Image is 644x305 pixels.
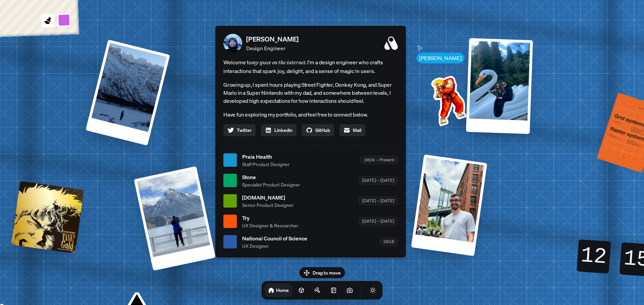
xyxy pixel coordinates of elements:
[261,124,297,136] a: Linkedin
[302,124,334,136] a: GitHub
[242,222,298,229] span: UX Designer & Researcher
[223,58,398,75] span: Welcome to I'm a design engineer who crafts interactions that spark joy, delight, and a sense of ...
[246,44,299,52] p: Design Engineer
[274,127,292,134] span: Linkedin
[359,197,398,205] div: [DATE] – [DATE]
[223,124,256,136] a: Twitter
[339,124,365,136] a: Mail
[265,284,292,297] a: Home
[242,202,293,209] span: Senior Product Designer
[359,217,398,225] div: [DATE] – [DATE]
[276,287,289,293] h1: Home
[242,181,300,188] span: Specialist Product Designer
[315,127,330,134] span: GitHub
[380,237,398,246] div: 2018
[242,242,307,249] span: UX Designer
[242,173,300,181] span: Stone
[223,110,398,119] p: Have fun exploring my portfolio, and feel free to connect below.
[359,176,398,184] div: [DATE] – [DATE]
[353,127,361,134] span: Mail
[242,194,293,202] span: [DOMAIN_NAME]
[242,161,289,168] span: Staff Product Designer
[237,127,252,134] span: Twitter
[246,34,299,44] p: [PERSON_NAME]
[223,34,242,53] img: Profile Picture
[366,284,380,297] button: Toggle Theme
[361,156,398,164] div: 2024 – Present
[414,66,481,133] img: Profile example
[252,59,307,66] em: my space on the internet.
[242,214,298,222] span: Try
[242,153,289,161] span: Praia Health
[223,81,398,105] p: Growing up, I spent hours playing Street Fighter, Donkey Kong, and Super Mario in a Super Nintend...
[242,234,307,242] span: National Council of Science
